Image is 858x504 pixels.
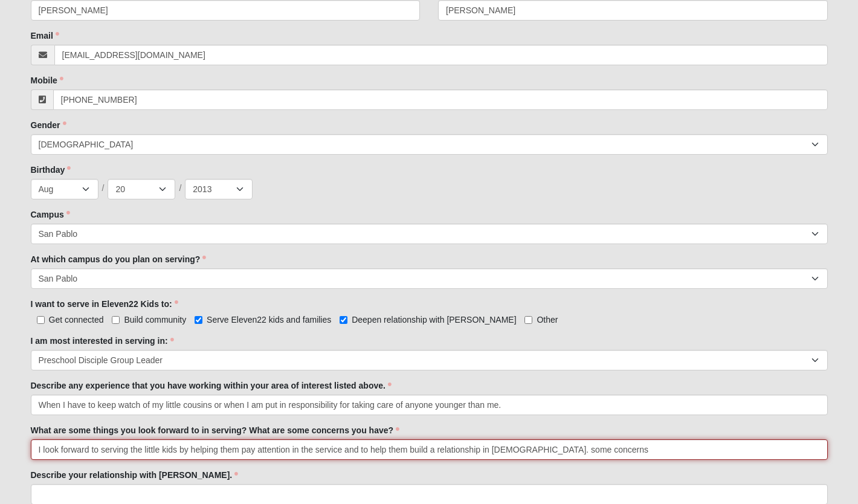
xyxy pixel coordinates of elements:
[102,182,105,195] span: /
[31,380,392,392] label: Describe any experience that you have working within your area of interest listed above.
[195,316,202,324] input: Serve Eleven22 kids and families
[31,298,178,310] label: I want to serve in Eleven22 Kids to:
[207,315,331,325] span: Serve Eleven22 kids and families
[31,74,63,86] label: Mobile
[112,316,120,324] input: Build community
[124,315,186,325] span: Build community
[37,316,45,324] input: Get connected
[179,182,181,195] span: /
[31,424,400,436] label: What are some things you look forward to in serving? What are some concerns you have?
[31,30,59,42] label: Email
[537,315,558,325] span: Other
[340,316,347,324] input: Deepen relationship with [PERSON_NAME]
[31,164,71,176] label: Birthday
[524,316,532,324] input: Other
[31,253,207,265] label: At which campus do you plan on serving?
[31,208,70,221] label: Campus
[352,315,516,325] span: Deepen relationship with [PERSON_NAME]
[31,335,174,347] label: I am most interested in serving in:
[49,315,104,325] span: Get connected
[31,119,66,131] label: Gender
[31,469,239,481] label: Describe your relationship with [PERSON_NAME].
